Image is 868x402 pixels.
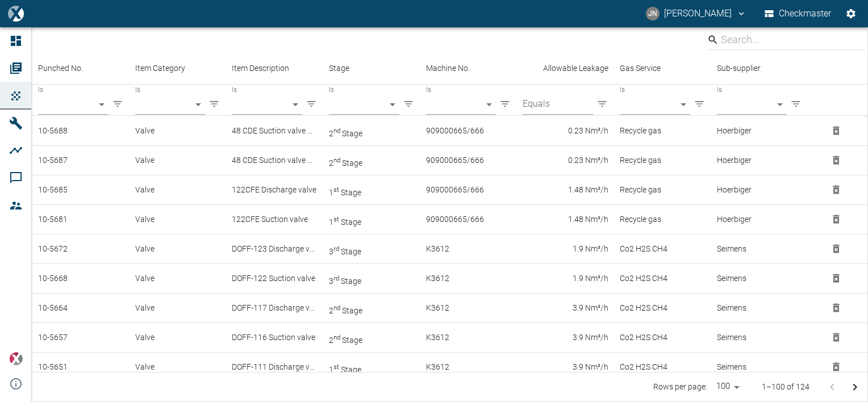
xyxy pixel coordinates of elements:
[517,52,614,84] div: Allowable Leakage
[614,84,711,116] div: Gas Service
[226,84,323,116] div: Item Description
[333,186,339,194] sup: st
[329,365,339,374] span: 1
[130,145,227,175] div: Valve
[711,52,808,84] div: Sub-supplier
[517,323,614,352] div: 3.9 Nm³/h
[232,85,237,94] label: Is
[32,84,130,116] div: Punched No.
[517,116,614,145] div: 0.23 Nm³/h
[614,234,711,263] div: Co2 H2S CH4
[420,145,518,175] div: 909000665/666
[828,240,845,257] button: Delete
[420,234,518,263] div: K3612
[226,323,323,352] div: DOFF-116 Suction valve
[711,234,808,263] div: Seimens
[130,175,227,204] div: Valve
[614,145,711,175] div: Recycle gas
[305,98,318,110] button: Operator
[333,215,339,223] sup: st
[329,129,362,138] span: Stage
[32,352,130,382] div: 10-5651
[329,336,362,345] span: Stage
[828,181,845,198] button: Delete
[226,263,323,293] div: DOFF-122 Suction valve
[614,352,711,382] div: Co2 H2S CH4
[333,274,339,282] sup: rd
[517,352,614,382] div: 3.9 Nm³/h
[130,352,227,382] div: Valve
[614,175,711,204] div: Recycle gas
[226,293,323,323] div: DOFF-117 Discharge valve
[226,352,323,382] div: DOFF-111 Discharge valve
[644,3,748,24] button: jayan.nair@neuman-esser.ae
[329,188,361,197] span: Stage
[420,204,518,234] div: 909000665/666
[620,85,625,94] label: Is
[130,323,227,352] div: Valve
[402,98,415,110] button: Operator
[707,30,865,52] div: Search
[333,127,340,135] sup: nd
[333,363,339,371] sup: st
[620,62,661,74] div: Gas Service
[329,247,361,256] span: Stage
[329,158,340,167] span: 2
[828,329,845,346] button: Delete
[329,306,362,315] span: Stage
[790,98,802,110] button: Operator
[596,98,608,110] button: Operator
[828,270,845,287] button: Delete
[517,234,614,263] div: 1.9 Nm³/h
[711,175,808,204] div: Hoerbiger
[32,234,130,263] div: 10-5672
[329,365,361,374] span: Stage
[420,116,518,145] div: 909000665/666
[693,98,706,110] button: Operator
[711,352,808,382] div: Seimens
[828,299,845,316] button: Delete
[712,378,744,396] div: 100
[329,158,362,167] span: Stage
[614,293,711,323] div: Co2 H2S CH4
[762,3,834,24] button: Checkmaster
[828,122,845,139] button: Delete
[130,293,227,323] div: Valve
[333,156,340,164] sup: nd
[226,204,323,234] div: 122CFE Suction valve
[32,116,130,145] div: 10-5688
[333,333,340,341] sup: nd
[226,116,323,145] div: 48 CDE Suction valve Crank End
[32,323,130,352] div: 10-5657
[841,3,861,24] button: Settings
[828,152,845,169] button: Delete
[329,336,340,345] span: 2
[711,145,808,175] div: Hoerbiger
[329,129,340,138] span: 2
[614,52,711,84] div: Gas Service
[130,234,227,263] div: Valve
[711,323,808,352] div: Seimens
[614,204,711,234] div: Recycle gas
[517,145,614,175] div: 0.23 Nm³/h
[517,175,614,204] div: 1.48 Nm³/h
[130,263,227,293] div: Valve
[614,116,711,145] div: Recycle gas
[517,293,614,323] div: 3.9 Nm³/h
[226,145,323,175] div: 48 CDE Suction valve Head End
[130,116,227,145] div: Valve
[517,84,614,116] div: Allowable Leakage
[232,62,289,74] div: Item Description
[208,98,220,110] button: Operator
[420,175,518,204] div: 909000665/666
[226,234,323,263] div: DOFF-123 Discharge valve
[646,7,660,20] div: JN
[717,85,722,94] label: Is
[329,62,349,74] div: Stage
[614,323,711,352] div: Co2 H2S CH4
[420,293,518,323] div: K3612
[420,352,518,382] div: K3612
[614,263,711,293] div: Co2 H2S CH4
[329,85,334,94] label: Is
[426,85,431,94] label: Is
